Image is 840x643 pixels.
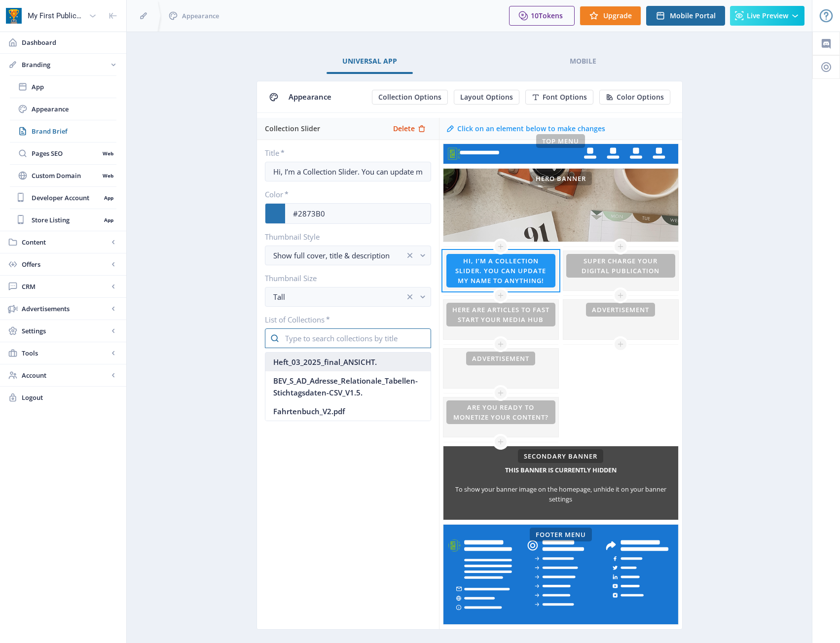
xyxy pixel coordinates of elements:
[454,90,519,105] button: Layout Options
[509,6,575,26] button: 10Tokens
[327,49,413,73] a: Universal App
[101,193,116,203] nb-badge: App
[265,189,423,199] label: Color
[603,12,632,20] span: Upgrade
[265,315,423,324] label: List of Collections
[273,291,405,303] div: Tall
[22,237,109,247] span: Content
[617,93,664,101] span: Color Options
[265,287,431,307] button: Tallclear
[10,165,116,186] a: Custom DomainWeb
[265,246,431,265] button: Show full cover, title & descriptionclear
[457,124,605,134] div: Click on an element below to make changes
[10,120,116,142] a: Brand Brief
[539,11,563,20] span: Tokens
[32,126,116,136] span: Brand Brief
[285,204,431,223] input: #FFFFFF
[525,90,593,105] button: Font Options
[378,93,441,101] span: Collection Options
[265,148,423,158] label: Title
[22,370,109,380] span: Account
[10,76,116,98] a: App
[10,187,116,209] a: Developer AccountApp
[22,326,109,336] span: Settings
[443,484,678,504] div: To show your banner image on the homepage, unhide it on your banner settings
[342,57,397,65] span: Universal App
[747,12,788,20] span: Live Preview
[505,462,617,478] h5: This banner is currently hidden
[22,282,109,291] span: CRM
[405,250,415,260] nb-icon: clear
[32,171,99,180] span: Custom Domain
[32,82,116,92] span: App
[265,162,431,181] input: Your Title ...
[265,118,386,140] div: Collection Slider
[570,57,596,65] span: Mobile
[22,393,118,402] span: Logout
[393,125,415,133] span: Delete
[289,92,331,102] span: Appearance
[99,171,116,180] nb-badge: Web
[460,93,513,101] span: Layout Options
[265,371,431,402] nb-option: BEV_S_AD_Adresse_Relationale_Tabellen-Stichtagsdaten-CSV_V1.5.
[265,273,423,283] label: Thumbnail Size
[265,328,431,348] input: Type to search collections by title
[10,143,116,164] a: Pages SEOWeb
[32,215,101,225] span: Store Listing
[10,98,116,120] a: Appearance
[22,259,109,269] span: Offers
[10,209,116,231] a: Store ListingApp
[28,5,85,27] div: My First Publication
[182,11,219,21] span: Appearance
[405,292,415,302] nb-icon: clear
[646,6,725,26] button: Mobile Portal
[32,104,116,114] span: Appearance
[22,37,118,47] span: Dashboard
[580,6,641,26] button: Upgrade
[101,215,116,225] nb-badge: App
[386,121,433,137] button: Delete
[32,148,99,158] span: Pages SEO
[730,6,804,26] button: Live Preview
[273,250,405,261] div: Show full cover, title & description
[22,348,109,358] span: Tools
[543,93,587,101] span: Font Options
[99,148,116,158] nb-badge: Web
[372,90,448,105] button: Collection Options
[22,304,109,314] span: Advertisements
[32,193,101,203] span: Developer Account
[265,353,431,371] nb-option: Heft_03_2025_final_ANSICHT.
[265,402,431,421] nb-option: Fahrtenbuch_V2.pdf
[599,90,670,105] button: Color Options
[554,49,612,73] a: Mobile
[670,12,716,20] span: Mobile Portal
[265,232,423,242] label: Thumbnail Style
[22,60,109,70] span: Branding
[6,8,22,24] img: app-icon.png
